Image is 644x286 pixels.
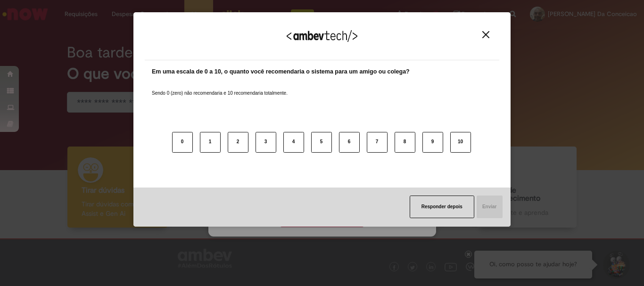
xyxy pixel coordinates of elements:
label: Em uma escala de 0 a 10, o quanto você recomendaria o sistema para um amigo ou colega? [152,67,410,76]
label: Sendo 0 (zero) não recomendaria e 10 recomendaria totalmente. [152,79,288,97]
button: 0 [172,132,193,153]
button: Responder depois [410,196,474,218]
button: Close [479,31,492,39]
img: Logo Ambevtech [287,30,357,42]
button: 8 [395,132,415,153]
button: 9 [422,132,443,153]
button: 3 [256,132,276,153]
button: 6 [339,132,360,153]
button: 7 [367,132,388,153]
button: 4 [283,132,304,153]
button: 1 [200,132,221,153]
button: 10 [450,132,471,153]
button: 2 [228,132,248,153]
button: 5 [311,132,332,153]
img: Close [482,31,489,38]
